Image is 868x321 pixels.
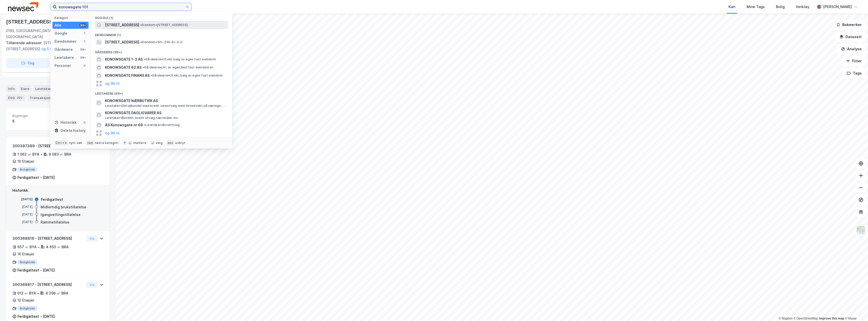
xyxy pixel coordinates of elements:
[17,313,55,319] div: Ferdigattest - [DATE]
[55,55,74,61] div: Leietakere
[79,23,87,27] div: 99+
[6,85,17,92] div: Info
[17,297,34,303] div: 12 Etasjer
[91,29,232,38] div: Eiendommer (1)
[83,31,87,35] div: 1
[17,267,55,273] div: Ferdigattest - [DATE]
[83,64,87,68] div: 0
[57,3,185,11] input: Søk på adresse, matrikkel, gårdeiere, leietakere eller personer
[17,244,37,250] div: 657 ㎡ BYA
[143,65,144,69] span: •
[842,56,866,66] button: Filter
[12,205,33,209] div: [DATE]
[61,128,86,134] div: Delete history
[728,4,736,10] div: Kart
[843,297,868,321] div: Kontrollprogram for chat
[796,4,809,10] div: Verktøy
[12,187,104,193] div: Historikk
[91,12,232,21] div: Google (1)
[779,317,793,320] a: Mapbox
[91,88,232,97] div: Leietakere (99+)
[41,204,86,210] div: Midlertidig brukstillatelse
[151,73,152,77] span: •
[17,175,55,181] div: Ferdigattest - [DATE]
[6,40,106,52] div: [STREET_ADDRESS], [STREET_ADDRESS]
[819,317,844,320] a: Improve this map
[747,4,765,10] div: Mine Tags
[55,38,76,44] div: Eiendommer
[843,68,866,78] button: Tags
[832,20,866,30] button: Bokmerker
[55,22,61,28] div: Alle
[837,44,866,54] button: Analyse
[33,85,61,92] div: Leietakere
[144,57,216,61] span: Gårdeiere • Utvikl./salg av egen fast eiendom
[55,140,68,145] div: Ctrl + k
[143,65,214,69] span: Gårdeiere • Utl. av egen/leid fast eiendom el.
[6,58,49,68] button: Tag
[17,158,34,164] div: 10 Etasjer
[12,235,84,241] div: 300368816 - [STREET_ADDRESS]
[175,141,185,145] div: avbryt
[95,141,119,145] div: neste kategori
[91,46,232,55] div: Gårdeiere (99+)
[46,244,69,250] div: 4 650 ㎡ BRA
[12,282,84,288] div: 300368817 - [STREET_ADDRESS]
[6,28,69,40] div: 0195, [GEOGRAPHIC_DATA], [GEOGRAPHIC_DATA]
[6,41,43,45] span: Tilhørende adresser:
[83,120,87,125] div: 0
[83,39,87,43] div: 1
[823,4,852,10] div: [PERSON_NAME]
[105,130,120,136] button: og 96 til
[105,122,143,128] span: AS Konowsgate nr 69
[17,151,39,157] div: 1 062 ㎡ BYA
[105,64,142,70] span: KONOWSGATE 82 AS
[105,110,226,116] span: KONOWSGATE DAGLIGVARER AS
[12,143,84,149] div: 300397389 - [STREET_ADDRESS]
[55,30,67,36] div: Google
[843,297,868,321] iframe: Chat Widget
[856,225,866,235] img: Z
[6,18,56,26] div: [STREET_ADDRESS]
[41,219,69,225] div: Rammetillatelse
[55,119,76,126] div: Historikk
[41,196,63,203] div: Ferdigattest
[86,235,98,241] button: Vis
[105,56,143,62] span: KONOWSGATE 1-3 AS
[12,114,56,118] span: Bygninger
[12,118,56,124] div: 5
[105,81,120,87] button: og 96 til
[105,22,139,28] span: [STREET_ADDRESS]
[79,56,87,60] div: 99+
[79,47,87,52] div: 99+
[105,98,226,104] span: KONOWSGATE NÆRBUTIKK AS
[55,63,71,69] div: Personer
[105,116,179,120] span: Leietaker • Butikkh. bredt utvalg nær.midler mv.
[28,94,64,101] div: Transaksjoner
[38,245,40,249] div: •
[167,140,174,145] div: esc
[105,72,150,79] span: KONOWSGATE FINANS AS
[794,317,818,320] a: OpenStreetMap
[12,197,33,202] div: [DATE]
[835,32,866,42] button: Datasett
[17,251,34,257] div: 10 Etasjer
[49,151,71,157] div: 8 083 ㎡ BRA
[69,141,83,145] div: nytt søk
[133,141,146,145] div: markere
[776,4,785,10] div: Bolig
[12,220,33,224] div: [DATE]
[55,46,73,53] div: Gårdeiere
[140,23,188,27] span: Eiendom • [STREET_ADDRESS]
[144,57,145,61] span: •
[45,290,68,296] div: 4 296 ㎡ BRA
[140,40,142,44] span: •
[144,123,180,127] span: Leietaker • Borettslag
[37,291,39,295] div: •
[12,212,33,217] div: [DATE]
[151,73,223,78] span: Gårdeiere • Utvikl./salg av egen fast eiendom
[19,85,31,92] div: Eiere
[105,104,227,108] span: Leietaker • Detaljhandel med bredt vareutvalg med hovedvekt på nærings- og nytelsesmidler
[86,282,98,288] button: Vis
[86,140,94,145] div: tab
